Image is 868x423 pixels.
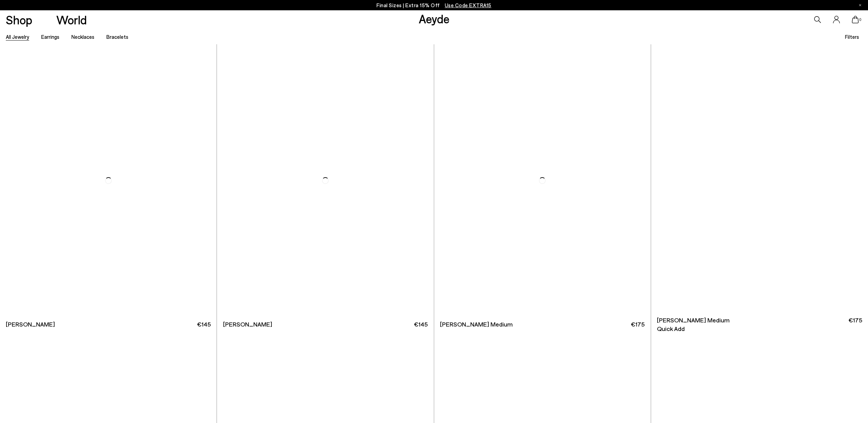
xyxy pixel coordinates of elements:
span: Navigate to /collections/ss25-final-sizes [445,2,491,8]
a: All Jewelry [6,34,29,40]
span: €145 [197,320,211,329]
a: [PERSON_NAME] Medium €175 [434,317,651,332]
span: Filters [845,34,859,40]
a: Earrings [41,34,59,40]
span: [PERSON_NAME] Medium [657,316,730,324]
img: Alice Medium 18kt Gold-Plated Earrings [651,44,868,317]
div: 1 / 4 [651,44,868,317]
span: €175 [631,320,645,329]
span: [PERSON_NAME] [223,320,272,329]
img: Alice Medium Palladium-Plated Earrings [434,44,651,317]
a: 4 / 4 1 / 4 2 / 4 3 / 4 4 / 4 1 / 4 Next slide Previous slide [651,44,868,317]
ul: variant [657,324,684,333]
a: [PERSON_NAME] €145 [217,317,433,332]
a: World [56,14,87,26]
a: [PERSON_NAME] Medium Quick Add €175 [651,317,868,332]
span: [PERSON_NAME] Medium [440,320,513,329]
span: 0 [859,18,862,22]
a: Aeyde [419,11,450,26]
span: €145 [414,320,428,329]
a: Necklaces [71,34,94,40]
a: 0 [852,16,859,23]
img: Alice Small 18kt Gold-Plated Earrings [217,44,433,317]
a: Bracelets [106,34,128,40]
p: Final Sizes | Extra 15% Off [377,1,491,10]
li: Quick Add [657,324,685,333]
span: €175 [848,316,862,333]
span: [PERSON_NAME] [6,320,55,329]
a: Shop [6,14,32,26]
